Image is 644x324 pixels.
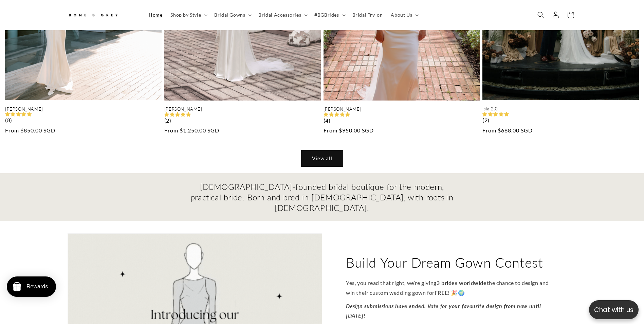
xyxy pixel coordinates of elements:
[145,8,166,22] a: Home
[166,8,210,22] summary: Shop by Style
[348,8,387,22] a: Bridal Try-on
[589,305,639,315] p: Chat with us
[258,12,301,18] span: Bridal Accessories
[68,10,118,21] img: Bone and Grey Bridal
[310,8,348,22] summary: #BGBrides
[170,12,201,18] span: Shop by Style
[301,150,343,166] a: View all products in the Ready-to-Wear Collection collection
[436,280,486,286] strong: 3 brides worldwide
[65,7,138,23] a: Bone and Grey Bridal
[482,106,639,112] a: Isla 2.0
[254,8,310,22] summary: Bridal Accessories
[314,12,339,18] span: #BGBrides
[210,8,254,22] summary: Bridal Gowns
[533,7,548,22] summary: Search
[589,300,639,319] button: Open chatbox
[346,254,543,271] h2: Build Your Dream Gown Contest
[5,106,162,112] a: [PERSON_NAME]
[391,12,412,18] span: About Us
[434,289,447,296] strong: FREE
[149,12,162,18] span: Home
[164,106,321,112] a: [PERSON_NAME]
[352,12,383,18] span: Bridal Try-on
[190,181,455,213] h2: [DEMOGRAPHIC_DATA]-founded bridal boutique for the modern, practical bride. Born and bred in [DEM...
[346,303,541,319] strong: Design submissions have ended. Vote for your favourite design from now until [DATE]
[214,12,245,18] span: Bridal Gowns
[363,312,365,319] strong: !
[387,8,421,22] summary: About Us
[346,278,553,298] p: Yes, you read that right, we’re giving the chance to design and win their custom wedding gown for...
[324,106,480,112] a: [PERSON_NAME]
[26,284,48,290] div: Rewards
